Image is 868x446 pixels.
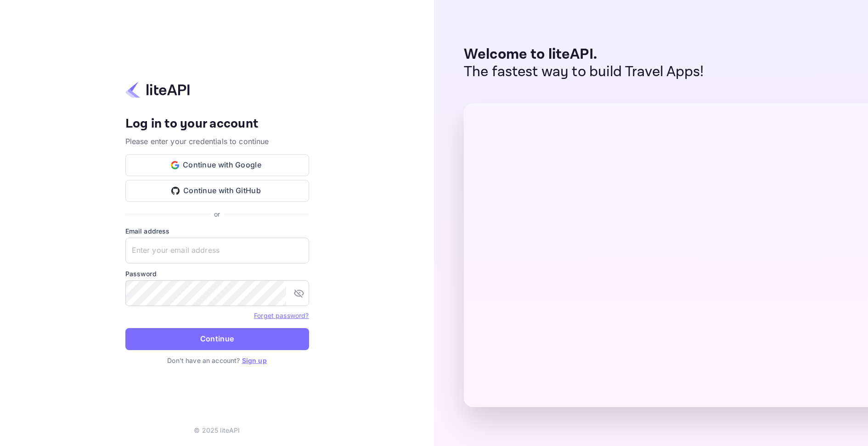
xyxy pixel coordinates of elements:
p: The fastest way to build Travel Apps! [464,63,704,81]
p: or [214,209,220,219]
a: Sign up [242,357,267,364]
h4: Log in to your account [125,116,309,132]
a: Forget password? [254,311,309,320]
button: toggle password visibility [290,284,308,302]
button: Continue with Google [125,154,309,176]
p: © 2025 liteAPI [194,425,240,435]
button: Continue with GitHub [125,180,309,202]
button: Continue [125,328,309,350]
p: Don't have an account? [125,356,309,365]
p: Please enter your credentials to continue [125,136,309,147]
a: Forget password? [254,312,309,319]
img: liteapi [125,81,190,99]
p: Welcome to liteAPI. [464,46,704,63]
label: Password [125,269,309,279]
input: Enter your email address [125,238,309,263]
label: Email address [125,226,309,236]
